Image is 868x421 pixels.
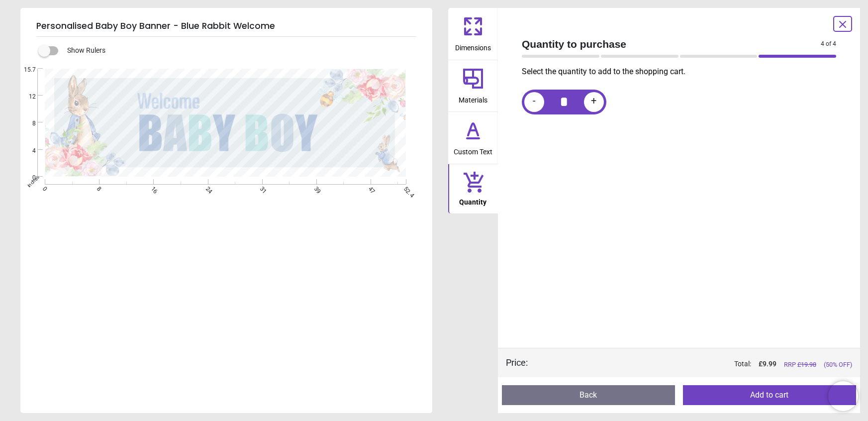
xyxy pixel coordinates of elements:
[448,112,498,164] button: Custom Text
[828,381,858,411] iframe: Brevo live chat
[454,142,492,157] span: Custom Text
[460,193,487,208] span: Quantity
[17,119,36,128] span: 8
[448,164,498,214] button: Quantity
[17,93,36,101] span: 12
[797,361,816,368] span: £ 19.98
[591,96,597,108] span: +
[784,360,816,369] span: RRP
[824,360,852,369] span: (50% OFF)
[543,359,852,369] div: Total:
[17,174,36,182] span: 0
[522,66,844,77] p: Select the quantity to add to the shopping cart.
[506,356,528,369] div: Price :
[522,37,821,51] span: Quantity to purchase
[533,96,536,108] span: -
[821,40,836,48] span: 4 of 4
[44,45,432,57] div: Show Rulers
[36,16,416,37] h5: Personalised Baby Boy Banner - Blue Rabbit Welcome
[455,38,491,53] span: Dimensions
[683,385,856,405] button: Add to cart
[502,385,675,405] button: Back
[17,147,36,155] span: 4
[759,359,776,369] span: £
[17,66,36,74] span: 15.7
[459,91,487,105] span: Materials
[763,360,776,368] span: 9.99
[448,60,498,112] button: Materials
[448,8,498,60] button: Dimensions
